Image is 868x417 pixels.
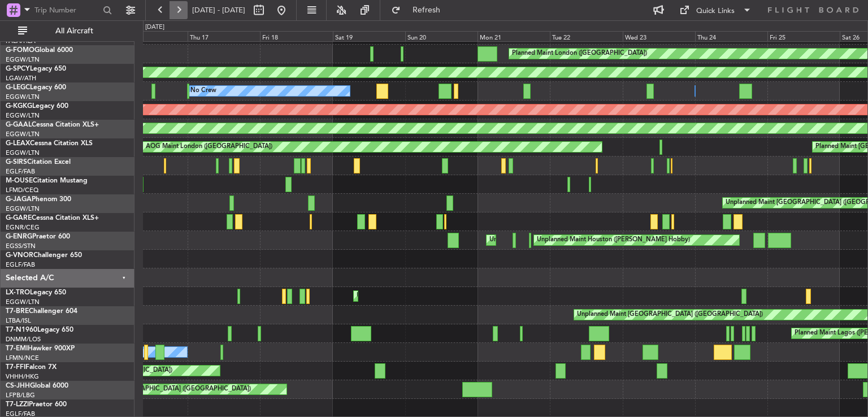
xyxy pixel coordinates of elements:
[73,381,251,398] div: Planned Maint [GEOGRAPHIC_DATA] ([GEOGRAPHIC_DATA])
[6,260,35,269] a: EGLF/FAB
[146,138,272,155] div: AOG Maint London ([GEOGRAPHIC_DATA])
[6,298,40,306] a: EGGW/LTN
[623,31,695,41] div: Wed 23
[6,186,38,194] a: LFMD/CEQ
[6,47,73,54] a: G-FOMOGlobal 6000
[115,31,188,41] div: Wed 16
[6,215,32,221] span: G-GARE
[6,140,30,147] span: G-LEAX
[6,149,40,157] a: EGGW/LTN
[6,289,30,296] span: LX-TRO
[6,111,40,120] a: EGGW/LTN
[6,215,99,221] a: G-GARECessna Citation XLS+
[550,31,622,41] div: Tue 22
[6,177,33,184] span: M-OUSE
[6,47,34,54] span: G-FOMO
[6,196,71,203] a: G-JAGAPhenom 300
[6,401,67,408] a: T7-LZZIPraetor 600
[405,31,478,41] div: Sun 20
[6,345,75,352] a: T7-EMIHawker 900XP
[6,364,57,371] a: T7-FFIFalcon 7X
[6,383,68,389] a: CS-JHHGlobal 6000
[6,140,93,147] a: G-LEAXCessna Citation XLS
[6,242,36,250] a: EGSS/STN
[6,316,31,325] a: LTBA/ISL
[403,6,450,14] span: Refresh
[6,401,29,408] span: T7-LZZI
[6,205,40,213] a: EGGW/LTN
[190,82,216,99] div: No Crew
[6,335,41,344] a: DNMM/LOS
[386,1,454,19] button: Refresh
[537,232,690,249] div: Unplanned Maint Houston ([PERSON_NAME] Hobby)
[260,31,332,41] div: Fri 18
[6,84,30,91] span: G-LEGC
[674,1,757,19] button: Quick Links
[145,23,164,32] div: [DATE]
[6,308,29,315] span: T7-BRE
[695,31,767,41] div: Thu 24
[6,233,70,240] a: G-ENRGPraetor 600
[34,2,99,19] input: Trip Number
[6,233,32,240] span: G-ENRG
[333,31,405,41] div: Sat 19
[6,308,77,315] a: T7-BREChallenger 604
[6,84,66,91] a: G-LEGCLegacy 600
[6,93,40,101] a: EGGW/LTN
[6,354,39,362] a: LFMN/NCE
[489,232,643,249] div: Unplanned Maint Houston ([PERSON_NAME] Hobby)
[478,31,550,41] div: Mon 21
[6,103,32,110] span: G-KGKG
[767,31,840,41] div: Fri 25
[12,22,123,40] button: All Aircraft
[6,372,39,381] a: VHHH/HKG
[6,159,27,166] span: G-SIRS
[6,383,30,389] span: CS-JHH
[6,364,25,371] span: T7-FFI
[6,252,82,259] a: G-VNORChallenger 650
[6,66,66,72] a: G-SPCYLegacy 650
[577,306,763,323] div: Unplanned Maint [GEOGRAPHIC_DATA] ([GEOGRAPHIC_DATA])
[29,27,119,35] span: All Aircraft
[6,121,99,128] a: G-GAALCessna Citation XLS+
[6,223,40,232] a: EGNR/CEG
[6,103,68,110] a: G-KGKGLegacy 600
[357,288,542,305] div: Unplanned Maint [GEOGRAPHIC_DATA] ([GEOGRAPHIC_DATA])
[188,31,260,41] div: Thu 17
[6,177,88,184] a: M-OUSECitation Mustang
[6,159,71,166] a: G-SIRSCitation Excel
[192,5,245,15] span: [DATE] - [DATE]
[6,289,66,296] a: LX-TROLegacy 650
[6,74,36,82] a: LGAV/ATH
[6,196,32,203] span: G-JAGA
[512,45,647,62] div: Planned Maint London ([GEOGRAPHIC_DATA])
[6,327,73,333] a: T7-N1960Legacy 650
[6,252,33,259] span: G-VNOR
[6,391,35,399] a: LFPB/LBG
[6,327,37,333] span: T7-N1960
[6,130,40,138] a: EGGW/LTN
[6,345,28,352] span: T7-EMI
[6,66,30,72] span: G-SPCY
[6,55,40,64] a: EGGW/LTN
[6,167,35,176] a: EGLF/FAB
[696,6,735,17] div: Quick Links
[6,121,32,128] span: G-GAAL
